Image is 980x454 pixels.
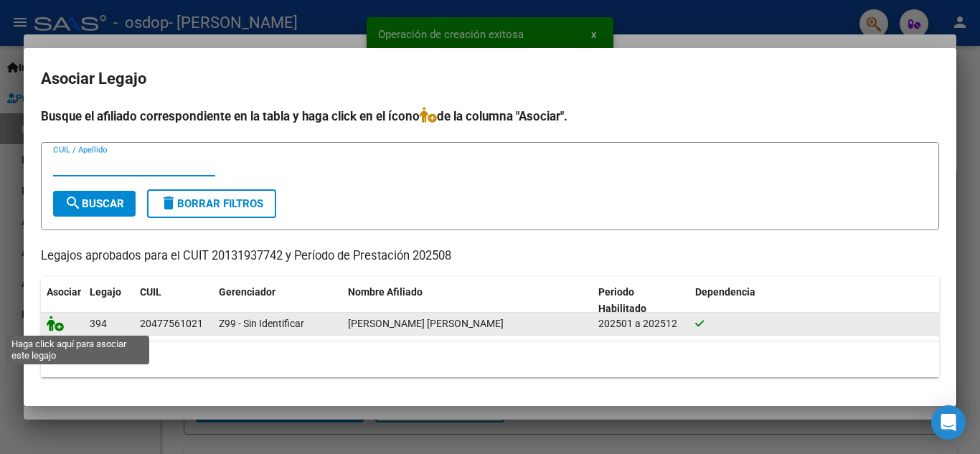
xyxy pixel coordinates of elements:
[348,318,504,329] span: DIAZ PAPARAS GONZALO NICOLAS
[219,286,275,298] span: Gerenciador
[598,286,646,314] span: Periodo Habilitado
[41,341,939,377] div: 1 registros
[41,247,939,265] p: Legajos aprobados para el CUIT 20131937742 y Período de Prestación 202508
[90,286,121,298] span: Legajo
[342,277,593,324] datatable-header-cell: Nombre Afiliado
[65,194,82,212] mat-icon: search
[140,286,161,298] span: CUIL
[90,318,107,329] span: 394
[41,277,84,324] datatable-header-cell: Asociar
[213,277,342,324] datatable-header-cell: Gerenciador
[47,286,81,298] span: Asociar
[931,405,966,440] div: Open Intercom Messenger
[53,191,136,217] button: Buscar
[65,197,124,210] span: Buscar
[348,286,423,298] span: Nombre Afiliado
[593,277,689,324] datatable-header-cell: Periodo Habilitado
[140,316,203,332] div: 20477561021
[689,277,940,324] datatable-header-cell: Dependencia
[219,318,304,329] span: Z99 - Sin Identificar
[84,277,134,324] datatable-header-cell: Legajo
[41,107,939,126] h4: Busque el afiliado correspondiente en la tabla y haga click en el ícono de la columna "Asociar".
[160,197,263,210] span: Borrar Filtros
[598,316,684,332] div: 202501 a 202512
[147,189,276,218] button: Borrar Filtros
[695,286,755,298] span: Dependencia
[41,65,939,93] h2: Asociar Legajo
[160,194,177,212] mat-icon: delete
[134,277,213,324] datatable-header-cell: CUIL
